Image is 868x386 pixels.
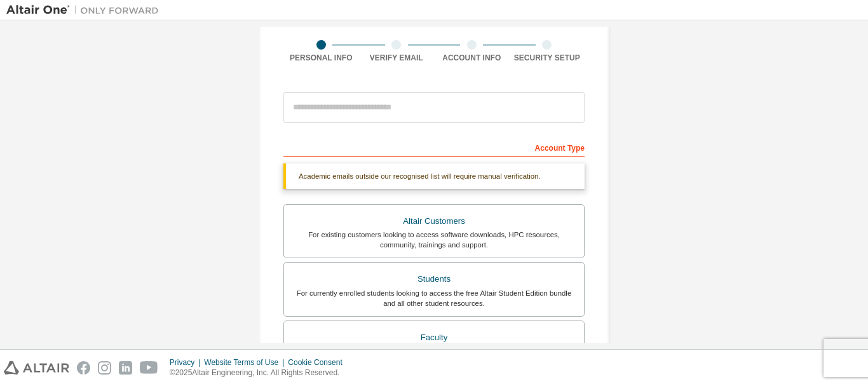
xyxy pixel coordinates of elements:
div: Privacy [170,357,204,368]
img: linkedin.svg [119,361,132,375]
div: Security Setup [510,53,585,63]
img: instagram.svg [98,361,111,375]
img: Altair One [6,4,165,17]
div: Account Type [283,137,585,157]
div: Students [292,270,576,288]
div: Altair Customers [292,212,576,230]
div: Academic emails outside our recognised list will require manual verification. [283,163,585,189]
div: Verify Email [359,53,435,63]
img: youtube.svg [140,361,158,375]
img: altair_logo.svg [4,361,69,375]
div: Account Info [434,53,510,63]
div: For existing customers looking to access software downloads, HPC resources, community, trainings ... [292,230,576,250]
div: Faculty [292,329,576,347]
div: Cookie Consent [288,357,349,368]
div: Website Terms of Use [204,357,288,368]
div: Personal Info [283,53,359,63]
img: facebook.svg [77,361,90,375]
p: © 2025 Altair Engineering, Inc. All Rights Reserved. [170,368,350,378]
div: For currently enrolled students looking to access the free Altair Student Edition bundle and all ... [292,288,576,308]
